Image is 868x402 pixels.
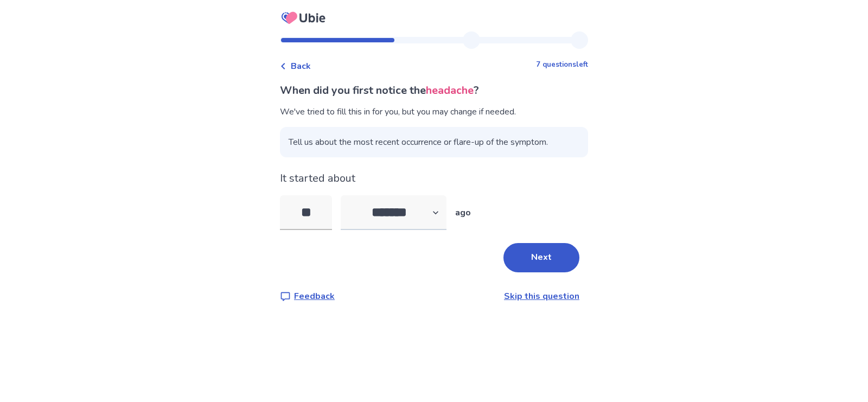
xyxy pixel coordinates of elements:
[280,82,588,99] p: When did you first notice the ?
[504,290,579,302] a: Skip this question
[280,105,588,157] div: We've tried to fill this in for you, but you may change if needed.
[280,127,588,157] span: Tell us about the most recent occurrence or flare-up of the symptom.
[291,60,311,73] span: Back
[503,243,579,272] button: Next
[455,206,471,219] p: ago
[426,83,474,98] span: headache
[536,60,588,71] p: 7 questions left
[280,290,335,303] a: Feedback
[294,290,335,303] p: Feedback
[280,170,588,187] p: It started about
